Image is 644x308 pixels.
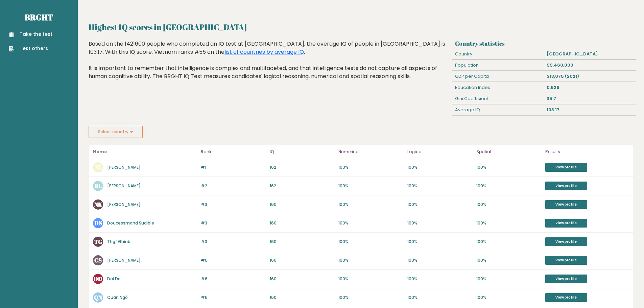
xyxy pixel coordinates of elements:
[270,257,335,263] p: 160
[452,49,544,60] div: Country
[9,45,52,52] a: Test others
[407,183,472,189] p: 100%
[338,202,403,208] p: 100%
[270,183,335,189] p: 162
[476,148,541,156] p: Spatial
[545,200,587,209] a: View profile
[94,256,102,264] text: CS
[476,220,541,226] p: 100%
[544,71,636,82] div: $13,075 (2021)
[544,82,636,93] div: 0.626
[452,60,544,71] div: Population
[407,148,472,156] p: Logical
[545,275,587,283] a: View profile
[94,238,102,245] text: TG
[338,276,403,282] p: 100%
[107,276,121,282] a: Dai Do
[89,126,143,138] button: Select country
[270,220,335,226] p: 160
[107,239,130,244] a: Thgf Ghinb
[544,49,636,60] div: [GEOGRAPHIC_DATA]
[452,93,544,104] div: Gini Coefficient
[94,200,102,208] text: NK
[201,294,266,301] p: #6
[107,294,128,300] a: Quân Ngô
[544,60,636,71] div: 99,460,000
[476,257,541,263] p: 100%
[544,104,636,115] div: 103.17
[338,164,403,170] p: 100%
[545,219,587,228] a: View profile
[545,148,629,156] p: Results
[107,202,141,207] a: [PERSON_NAME]
[107,183,141,189] a: [PERSON_NAME]
[25,12,53,23] a: Brght
[201,164,266,170] p: #1
[270,164,335,170] p: 162
[93,149,107,155] b: Name
[452,104,544,115] div: Average IQ
[476,294,541,301] p: 100%
[9,31,52,38] a: Take the test
[452,71,544,82] div: GDP per Capita
[338,257,403,263] p: 100%
[107,257,141,263] a: [PERSON_NAME]
[89,40,450,91] div: Based on the 1421600 people who completed an IQ test at [GEOGRAPHIC_DATA], the average IQ of peop...
[107,164,141,170] a: [PERSON_NAME]
[201,220,266,226] p: #3
[201,183,266,189] p: #2
[476,239,541,245] p: 100%
[94,219,102,227] text: DS
[476,164,541,170] p: 100%
[94,293,102,301] text: QN
[201,276,266,282] p: #6
[545,293,587,302] a: View profile
[89,21,633,33] h2: Highest IQ scores in [GEOGRAPHIC_DATA]
[476,276,541,282] p: 100%
[270,148,335,156] p: IQ
[407,164,472,170] p: 100%
[338,239,403,245] p: 100%
[201,239,266,245] p: #3
[407,257,472,263] p: 100%
[452,82,544,93] div: Education Index
[94,275,102,283] text: DD
[544,93,636,104] div: 35.7
[545,237,587,246] a: View profile
[224,48,304,56] a: list of countries by average IQ
[476,183,541,189] p: 100%
[407,202,472,208] p: 100%
[201,148,266,156] p: Rank
[545,163,587,172] a: View profile
[407,294,472,301] p: 100%
[407,239,472,245] p: 100%
[338,220,403,226] p: 100%
[270,294,335,301] p: 160
[270,202,335,208] p: 160
[338,294,403,301] p: 100%
[270,276,335,282] p: 160
[201,257,266,263] p: #6
[407,220,472,226] p: 100%
[270,239,335,245] p: 160
[455,40,633,47] h3: Country statistics
[107,220,154,226] a: Doucessmond Sudible
[338,183,403,189] p: 100%
[407,276,472,282] p: 100%
[95,163,102,171] text: NL
[545,182,587,190] a: View profile
[201,202,266,208] p: #3
[94,182,102,190] text: RL
[476,202,541,208] p: 100%
[338,148,403,156] p: Numerical
[545,256,587,265] a: View profile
